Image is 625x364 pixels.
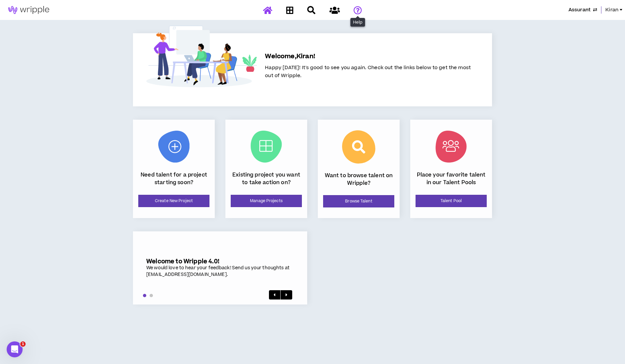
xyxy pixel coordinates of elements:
[158,131,189,163] img: New Project
[436,131,467,163] img: Talent Pool
[350,18,365,27] div: Help
[265,52,471,61] h5: Welcome, Kiran !
[138,171,209,186] p: Need talent for a project starting soon?
[138,195,209,207] a: Create New Project
[265,64,471,79] span: Happy [DATE]! It's good to see you again. Check out the links below to get the most out of Wripple.
[323,195,394,207] a: Browse Talent
[251,131,282,163] img: Current Projects
[7,341,23,357] iframe: Intercom live chat
[568,6,590,14] span: Assurant
[568,6,597,14] button: Assurant
[231,171,302,186] p: Existing project you want to take action on?
[416,171,487,186] p: Place your favorite talent in our Talent Pools
[20,341,26,347] span: 1
[146,258,294,265] h5: Welcome to Wripple 4.0!
[146,265,294,278] div: We would love to hear your feedback! Send us your thoughts at [EMAIL_ADDRESS][DOMAIN_NAME].
[323,172,394,187] p: Want to browse talent on Wripple?
[416,195,487,207] a: Talent Pool
[605,6,618,14] span: Kiran
[231,195,302,207] a: Manage Projects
